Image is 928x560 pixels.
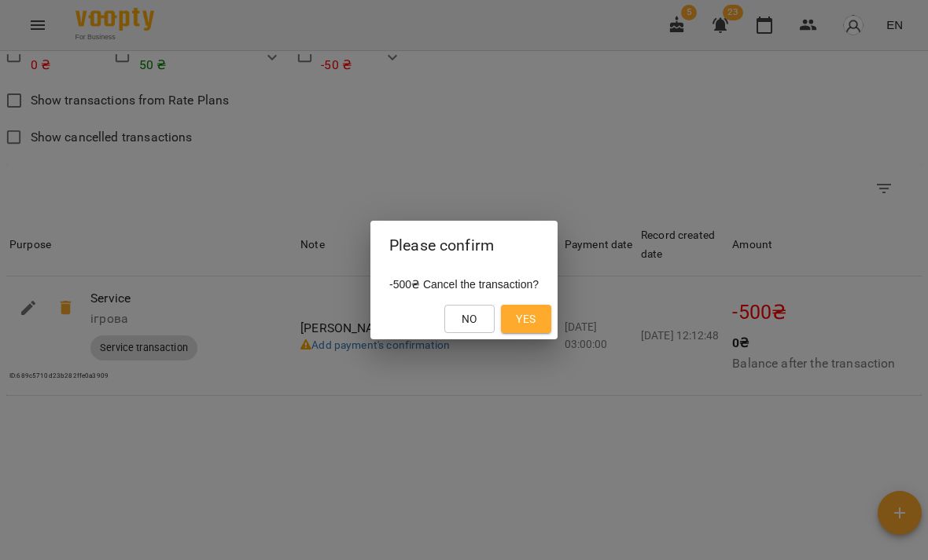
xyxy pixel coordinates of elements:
[444,305,495,333] button: No
[501,305,551,333] button: Yes
[516,309,536,328] span: Yes
[389,233,539,258] h2: Please confirm
[462,309,477,328] span: No
[370,270,558,298] div: -500₴ Cancel the transaction?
